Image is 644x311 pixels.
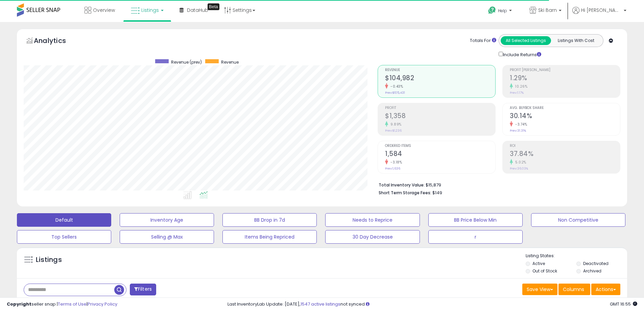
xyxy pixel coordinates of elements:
[432,190,442,196] span: $149
[208,3,219,10] div: Tooltip anchor
[483,1,519,22] a: Help
[36,255,62,265] h5: Listings
[301,301,340,307] a: 1547 active listings
[583,268,601,274] label: Archived
[388,160,402,165] small: -3.18%
[388,84,403,89] small: -0.43%
[501,36,551,45] button: All Selected Listings
[325,213,420,227] button: Needs to Reprice
[171,59,202,65] span: Revenue (prev)
[7,301,31,307] strong: Copyright
[385,112,495,121] h2: $1,358
[187,7,208,14] span: DataHub
[58,301,87,307] a: Terms of Use
[510,112,620,121] h2: 30.14%
[379,190,431,196] b: Short Term Storage Fees:
[510,68,620,72] span: Profit [PERSON_NAME]
[428,213,523,227] button: BB Price Below Min
[551,36,601,45] button: Listings With Cost
[17,213,111,227] button: Default
[93,7,115,14] span: Overview
[385,150,495,159] h2: 1,584
[428,230,523,244] button: r
[388,122,402,127] small: 9.89%
[558,284,590,295] button: Columns
[583,261,609,266] label: Deactivated
[510,150,620,159] h2: 37.84%
[120,230,214,244] button: Selling @ Max
[510,91,524,95] small: Prev: 1.17%
[7,301,117,308] div: seller snap | |
[488,6,496,15] i: Get Help
[385,129,402,133] small: Prev: $1,236
[385,144,495,148] span: Ordered Items
[325,230,420,244] button: 30 Day Decrease
[510,74,620,83] h2: 1.29%
[120,213,214,227] button: Inventory Age
[513,122,527,127] small: -3.74%
[379,180,615,188] li: $15,879
[510,106,620,110] span: Avg. Buybox Share
[526,253,627,259] p: Listing States:
[531,213,625,227] button: Non Competitive
[563,286,584,293] span: Columns
[510,166,528,171] small: Prev: 36.03%
[385,166,400,171] small: Prev: 1,636
[228,301,637,308] div: Last InventoryLab Update: [DATE], not synced.
[513,160,526,165] small: 5.02%
[385,106,495,110] span: Profit
[494,50,549,58] div: Include Returns
[522,284,557,295] button: Save View
[498,8,507,14] span: Help
[538,7,557,14] span: Ski Barn
[221,59,239,65] span: Revenue
[581,7,622,14] span: Hi [PERSON_NAME]
[610,301,637,307] span: 2025-09-8 16:55 GMT
[141,7,159,14] span: Listings
[17,230,111,244] button: Top Sellers
[222,213,317,227] button: BB Drop in 7d
[510,129,526,133] small: Prev: 31.31%
[510,144,620,148] span: ROI
[591,284,620,295] button: Actions
[222,230,317,244] button: Items Being Repriced
[88,301,117,307] a: Privacy Policy
[513,84,527,89] small: 10.26%
[532,268,557,274] label: Out of Stock
[385,68,495,72] span: Revenue
[379,182,425,188] b: Total Inventory Value:
[34,36,79,47] h5: Analytics
[385,91,405,95] small: Prev: $105,431
[130,284,156,295] button: Filters
[572,7,626,22] a: Hi [PERSON_NAME]
[532,261,545,266] label: Active
[470,38,496,44] div: Totals For
[385,74,495,83] h2: $104,982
